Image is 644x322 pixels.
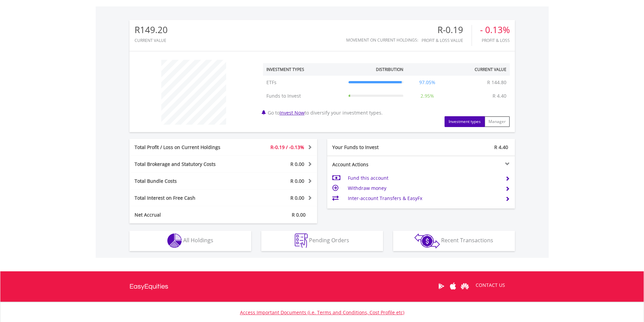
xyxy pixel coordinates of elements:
[407,89,448,103] td: 2.95%
[129,178,239,184] div: Total Bundle Costs
[459,276,471,297] a: Huawei
[448,63,510,76] th: Current Value
[480,38,510,43] div: Profit & Loss
[135,38,168,43] div: CURRENT VALUE
[327,144,421,151] div: Your Funds to Invest
[407,76,448,89] td: 97.05%
[309,237,349,244] span: Pending Orders
[484,76,510,89] td: R 144.80
[422,25,472,35] div: R-0.19
[435,276,447,297] a: Google Play
[346,38,418,42] div: Movement on Current Holdings:
[258,56,515,127] div: Go to to diversify your investment types.
[129,144,239,151] div: Total Profit / Loss on Current Holdings
[167,233,182,248] img: holdings-wht.png
[327,161,421,168] div: Account Actions
[348,193,500,203] td: Inter-account Transfers & EasyFx
[290,161,304,167] span: R 0.00
[129,231,251,251] button: All Holdings
[129,195,239,201] div: Total Interest on Free Cash
[290,195,304,201] span: R 0.00
[240,309,404,316] a: Access Important Documents (i.e. Terms and Conditions, Cost Profile etc)
[129,271,168,302] a: EasyEquities
[129,161,239,168] div: Total Brokerage and Statutory Costs
[422,38,472,43] div: Profit & Loss Value
[494,144,508,150] span: R 4.40
[183,237,213,244] span: All Holdings
[348,183,500,193] td: Withdraw money
[292,212,306,218] span: R 0.00
[484,116,510,127] button: Manager
[445,116,485,127] button: Investment types
[441,237,493,244] span: Recent Transactions
[270,144,304,150] span: R-0.19 / -0.13%
[290,178,304,184] span: R 0.00
[480,25,510,35] div: - 0.13%
[414,233,440,248] img: transactions-zar-wht.png
[447,276,459,297] a: Apple
[263,89,345,103] td: Funds to Invest
[376,67,403,72] div: Distribution
[489,89,510,103] td: R 4.40
[348,173,500,183] td: Fund this account
[263,76,345,89] td: ETFs
[393,231,515,251] button: Recent Transactions
[261,231,383,251] button: Pending Orders
[280,109,305,116] a: Invest Now
[295,233,308,248] img: pending_instructions-wht.png
[135,25,168,35] div: R149.20
[263,63,345,76] th: Investment Types
[471,276,510,295] a: CONTACT US
[129,212,239,218] div: Net Accrual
